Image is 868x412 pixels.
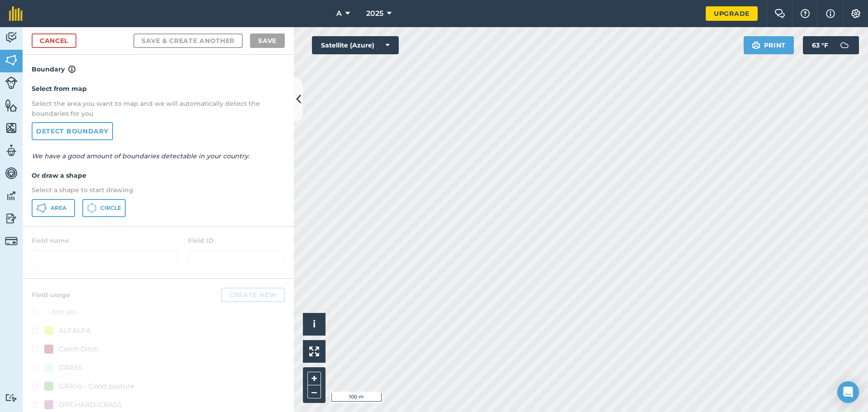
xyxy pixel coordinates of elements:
[307,372,321,385] button: +
[706,6,758,21] a: Upgrade
[5,166,18,180] img: svg+xml;base64,PD94bWwgdmVyc2lvbj0iMS4wIiBlbmNvZGluZz0idXRmLTgiPz4KPCEtLSBHZW5lcmF0b3I6IEFkb2JlIE...
[366,8,383,19] span: 2025
[826,8,835,19] img: svg+xml;base64,PHN2ZyB4bWxucz0iaHR0cDovL3d3dy53My5vcmcvMjAwMC9zdmciIHdpZHRoPSIxNyIgaGVpZ2h0PSIxNy...
[774,9,785,18] img: Two speech bubbles overlapping with the left bubble in the forefront
[32,122,113,140] a: Detect boundary
[32,33,76,48] a: Cancel
[32,84,285,94] h4: Select from map
[68,64,75,75] img: svg+xml;base64,PHN2ZyB4bWxucz0iaHR0cDovL3d3dy53My5vcmcvMjAwMC9zdmciIHdpZHRoPSIxNyIgaGVpZ2h0PSIxNy...
[5,189,18,203] img: svg+xml;base64,PD94bWwgdmVyc2lvbj0iMS4wIiBlbmNvZGluZz0idXRmLTgiPz4KPCEtLSBHZW5lcmF0b3I6IEFkb2JlIE...
[312,36,399,54] button: Satellite (Azure)
[32,185,285,195] p: Select a shape to start drawing
[250,33,285,48] button: Save
[133,33,243,48] button: Save & Create Another
[5,99,18,112] img: svg+xml;base64,PHN2ZyB4bWxucz0iaHR0cDovL3d3dy53My5vcmcvMjAwMC9zdmciIHdpZHRoPSI1NiIgaGVpZ2h0PSI2MC...
[100,204,121,212] span: Circle
[5,76,18,89] img: svg+xml;base64,PD94bWwgdmVyc2lvbj0iMS4wIiBlbmNvZGluZz0idXRmLTgiPz4KPCEtLSBHZW5lcmF0b3I6IEFkb2JlIE...
[803,36,859,54] button: 63 °F
[9,6,23,21] img: fieldmargin Logo
[32,170,285,180] h4: Or draw a shape
[752,40,760,51] img: svg+xml;base64,PHN2ZyB4bWxucz0iaHR0cDovL3d3dy53My5vcmcvMjAwMC9zdmciIHdpZHRoPSIxOSIgaGVpZ2h0PSIyNC...
[837,381,859,403] div: Open Intercom Messenger
[307,385,321,398] button: –
[835,36,854,54] img: svg+xml;base64,PD94bWwgdmVyc2lvbj0iMS4wIiBlbmNvZGluZz0idXRmLTgiPz4KPCEtLSBHZW5lcmF0b3I6IEFkb2JlIE...
[82,199,126,217] button: Circle
[32,199,75,217] button: Area
[336,8,342,19] span: A
[812,36,828,54] span: 63 ° F
[32,152,250,160] em: We have a good amount of boundaries detectable in your country.
[313,318,316,330] span: i
[32,99,285,119] p: Select the area you want to map and we will automatically detect the boundaries for you
[309,346,319,356] img: Four arrows, one pointing top left, one top right, one bottom right and the last bottom left
[23,55,294,75] h4: Boundary
[800,9,811,18] img: A question mark icon
[5,393,18,402] img: svg+xml;base64,PD94bWwgdmVyc2lvbj0iMS4wIiBlbmNvZGluZz0idXRmLTgiPz4KPCEtLSBHZW5lcmF0b3I6IEFkb2JlIE...
[744,36,794,54] button: Print
[5,144,18,157] img: svg+xml;base64,PD94bWwgdmVyc2lvbj0iMS4wIiBlbmNvZGluZz0idXRmLTgiPz4KPCEtLSBHZW5lcmF0b3I6IEFkb2JlIE...
[51,204,66,212] span: Area
[5,121,18,135] img: svg+xml;base64,PHN2ZyB4bWxucz0iaHR0cDovL3d3dy53My5vcmcvMjAwMC9zdmciIHdpZHRoPSI1NiIgaGVpZ2h0PSI2MC...
[5,235,18,247] img: svg+xml;base64,PD94bWwgdmVyc2lvbj0iMS4wIiBlbmNvZGluZz0idXRmLTgiPz4KPCEtLSBHZW5lcmF0b3I6IEFkb2JlIE...
[5,53,18,67] img: svg+xml;base64,PHN2ZyB4bWxucz0iaHR0cDovL3d3dy53My5vcmcvMjAwMC9zdmciIHdpZHRoPSI1NiIgaGVpZ2h0PSI2MC...
[850,9,861,18] img: A cog icon
[5,31,18,44] img: svg+xml;base64,PD94bWwgdmVyc2lvbj0iMS4wIiBlbmNvZGluZz0idXRmLTgiPz4KPCEtLSBHZW5lcmF0b3I6IEFkb2JlIE...
[5,212,18,225] img: svg+xml;base64,PD94bWwgdmVyc2lvbj0iMS4wIiBlbmNvZGluZz0idXRmLTgiPz4KPCEtLSBHZW5lcmF0b3I6IEFkb2JlIE...
[303,313,325,336] button: i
